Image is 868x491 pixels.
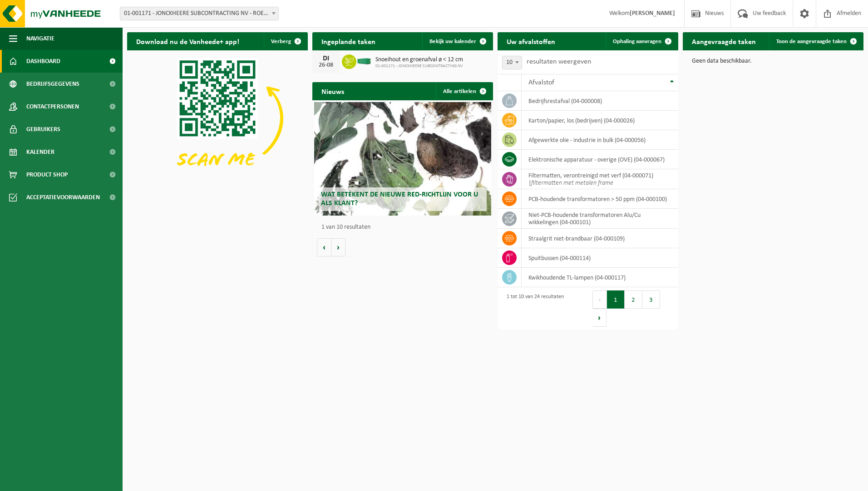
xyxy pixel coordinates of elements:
span: Wat betekent de nieuwe RED-richtlijn voor u als klant? [321,191,478,207]
td: afgewerkte olie - industrie in bulk (04-000056) [522,130,678,150]
td: bedrijfsrestafval (04-000008) [522,91,678,111]
span: Bekijk uw kalender [429,39,476,44]
h2: Nieuws [312,82,353,100]
button: Vorige [317,238,331,256]
a: Bekijk uw kalender [422,32,492,50]
a: Alle artikelen [436,82,492,100]
span: Contactpersonen [26,95,79,118]
label: resultaten weergeven [527,58,591,65]
a: Ophaling aanvragen [606,32,677,50]
div: 26-08 [317,62,335,69]
span: Kalender [26,141,54,163]
button: Volgende [331,238,345,256]
td: straalgrit niet-brandbaar (04-000109) [522,229,678,248]
p: Geen data beschikbaar. [692,58,854,64]
span: 01-001171 - JONCKHEERE SUBCONTRACTING NV - ROESELARE [120,7,279,20]
td: karton/papier, los (bedrijven) (04-000026) [522,111,678,130]
button: 2 [625,290,642,309]
button: Previous [592,290,607,309]
span: Dashboard [26,50,60,73]
span: 01-001171 - JONCKHEERE SUBCONTRACTING NV [375,64,463,69]
button: Next [592,309,607,327]
td: PCB-houdende transformatoren > 50 ppm (04-000100) [522,189,678,209]
h2: Aangevraagde taken [683,32,765,50]
td: niet-PCB-houdende transformatoren Alu/Cu wikkelingen (04-000101) [522,209,678,229]
button: 3 [642,290,660,309]
div: DI [317,55,335,62]
h2: Download nu de Vanheede+ app! [127,32,248,50]
td: filtermatten, verontreinigd met verf (04-000071) | [522,169,678,189]
span: Gebruikers [26,118,60,141]
span: 10 [503,56,522,69]
span: Toon de aangevraagde taken [776,39,847,44]
h2: Ingeplande taken [312,32,385,50]
span: Afvalstof [528,79,554,86]
button: Verberg [264,32,307,50]
td: elektronische apparatuur - overige (OVE) (04-000067) [522,150,678,169]
a: Wat betekent de nieuwe RED-richtlijn voor u als klant? [314,102,491,216]
strong: [PERSON_NAME] [630,10,675,17]
img: Download de VHEPlus App [127,50,308,186]
i: filtermatten met metalen frame [531,180,613,187]
span: Verberg [271,39,291,44]
button: 1 [607,290,625,309]
span: 10 [502,56,522,69]
a: Toon de aangevraagde taken [769,32,863,50]
span: Navigatie [26,27,54,50]
td: spuitbussen (04-000114) [522,248,678,268]
p: 1 van 10 resultaten [321,224,488,231]
img: HK-XC-30-GN-00 [356,57,372,65]
h2: Uw afvalstoffen [498,32,564,50]
span: Ophaling aanvragen [613,39,661,44]
span: Acceptatievoorwaarden [26,186,100,209]
span: Bedrijfsgegevens [26,73,79,95]
span: Product Shop [26,163,68,186]
td: kwikhoudende TL-lampen (04-000117) [522,268,678,287]
span: Snoeihout en groenafval ø < 12 cm [375,56,463,64]
div: 1 tot 10 van 24 resultaten [502,290,564,328]
span: 01-001171 - JONCKHEERE SUBCONTRACTING NV - ROESELARE [120,7,278,20]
